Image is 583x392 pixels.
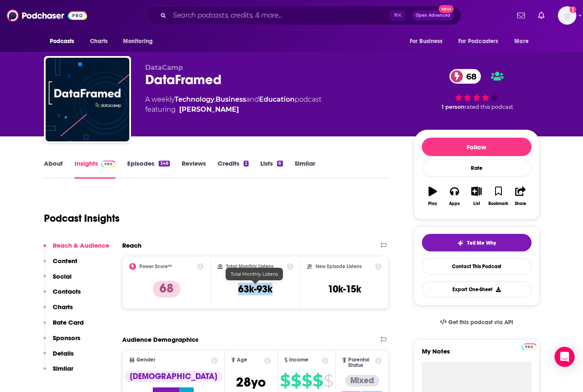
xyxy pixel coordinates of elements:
img: tell me why sparkle [457,240,464,246]
div: Search podcasts, credits, & more... [146,6,461,25]
button: Details [44,349,74,365]
img: User Profile [558,6,576,25]
span: Parental Status [348,357,374,368]
svg: Add a profile image [570,6,576,13]
button: Rate Card [44,318,84,334]
div: 348 [159,161,170,167]
span: Charts [90,36,108,47]
p: Charts [53,303,73,311]
span: For Podcasters [458,36,498,47]
span: , [214,95,216,103]
a: Similar [295,159,315,179]
button: Reach & Audience [44,241,109,257]
div: Play [428,201,437,206]
span: $ [280,374,290,387]
label: My Notes [422,347,532,362]
span: For Business [410,36,443,47]
button: Similar [44,364,73,380]
span: New [439,5,454,13]
span: DataCamp [145,64,183,72]
div: Bookmark [488,201,508,206]
h1: Podcast Insights [44,212,120,225]
a: Episodes348 [127,159,170,179]
div: Mixed [345,375,379,387]
button: open menu [509,33,539,49]
a: Education [259,95,295,103]
h2: Power Score™ [139,264,172,269]
a: Reviews [182,159,206,179]
div: Share [515,201,526,206]
button: open menu [404,33,453,49]
h3: 10k-15k [328,283,361,295]
span: Gender [136,357,155,363]
button: Social [44,272,72,288]
span: featuring [145,105,321,115]
div: Open Intercom Messenger [555,347,575,367]
button: Sponsors [44,334,80,349]
p: Sponsors [53,334,80,342]
a: Technology [175,95,214,103]
h2: Audience Demographics [122,336,198,343]
button: Export One-Sheet [422,281,532,297]
p: Contacts [53,287,81,295]
span: Logged in as megcassidy [558,6,576,25]
a: 68 [449,69,481,84]
div: [DEMOGRAPHIC_DATA] [125,371,222,382]
a: Lists8 [260,159,283,179]
button: Play [422,181,444,211]
h2: Reach [122,241,141,249]
span: Open Advanced [416,13,450,18]
p: Similar [53,364,73,372]
span: Get this podcast via API [448,319,513,326]
img: Podchaser Pro [522,343,537,350]
span: 68 [458,69,481,84]
button: open menu [44,33,85,49]
span: Podcasts [50,36,74,47]
button: open menu [117,33,164,49]
div: List [473,201,480,206]
button: Show profile menu [558,6,576,25]
h2: Total Monthly Listens [226,264,273,269]
button: Follow [422,138,532,156]
input: Search podcasts, credits, & more... [170,9,390,22]
img: Podchaser - Follow, Share and Rate Podcasts [7,8,87,23]
button: Open AdvancedNew [412,10,454,20]
p: 68 [153,281,180,297]
img: Podchaser Pro [101,161,116,167]
span: Age [237,357,247,363]
span: rated this podcast [465,104,513,110]
button: Contacts [44,287,81,303]
span: Income [289,357,308,363]
span: $ [291,374,301,387]
a: Show notifications dropdown [514,8,528,23]
div: Rate [422,159,532,177]
button: Content [44,257,77,272]
p: Reach & Audience [53,241,109,249]
a: Adel Nehme [179,105,239,115]
div: A weekly podcast [145,95,321,115]
span: 1 person [442,104,465,110]
div: Apps [449,201,460,206]
div: 68 1 personrated this podcast [414,64,539,115]
button: Bookmark [488,181,509,211]
a: Get this podcast via API [433,312,520,333]
a: Charts [85,33,113,49]
a: Credits2 [218,159,249,179]
a: InsightsPodchaser Pro [74,159,116,179]
span: $ [302,374,312,387]
p: Social [53,272,72,280]
span: and [246,95,259,103]
a: Pro website [522,342,537,350]
h3: 63k-93k [238,283,272,295]
a: Show notifications dropdown [535,8,548,23]
button: open menu [453,33,511,49]
button: Charts [44,303,73,318]
span: $ [313,374,323,387]
span: Monitoring [123,36,153,47]
button: tell me why sparkleTell Me Why [422,234,532,251]
span: Tell Me Why [467,240,496,246]
p: Rate Card [53,318,84,326]
div: 2 [244,161,249,167]
p: Details [53,349,74,357]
